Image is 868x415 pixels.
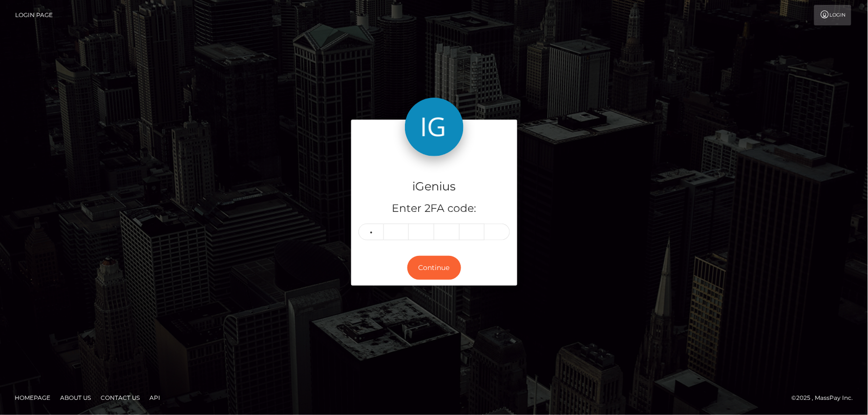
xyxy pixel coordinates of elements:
a: About Us [56,390,95,405]
div: © 2025 , MassPay Inc. [792,393,861,403]
a: Login Page [15,5,53,25]
h5: Enter 2FA code: [359,201,510,216]
img: iGenius [405,98,464,156]
button: Continue [407,256,461,280]
a: API [146,390,164,405]
h4: iGenius [359,178,510,195]
a: Login [814,5,851,25]
a: Contact Us [97,390,144,405]
a: Homepage [11,390,54,405]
